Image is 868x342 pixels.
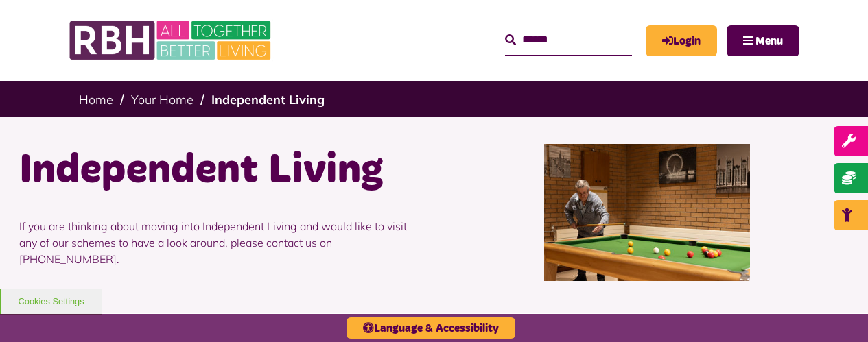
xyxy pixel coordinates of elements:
img: SAZMEDIA RBH 23FEB2024 146 [544,144,750,281]
iframe: Netcall Web Assistant for live chat [806,280,868,342]
span: Menu [755,36,783,47]
button: Language & Accessibility [347,317,515,339]
a: Home [79,92,113,108]
img: RBH [69,14,274,67]
button: Navigation [727,25,799,56]
a: Independent Living [211,92,325,108]
a: MyRBH [646,25,717,56]
p: If you are thinking about moving into Independent Living and would like to visit any of our schem... [19,197,424,288]
h1: Independent Living [19,144,424,197]
a: Your Home [131,92,193,108]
